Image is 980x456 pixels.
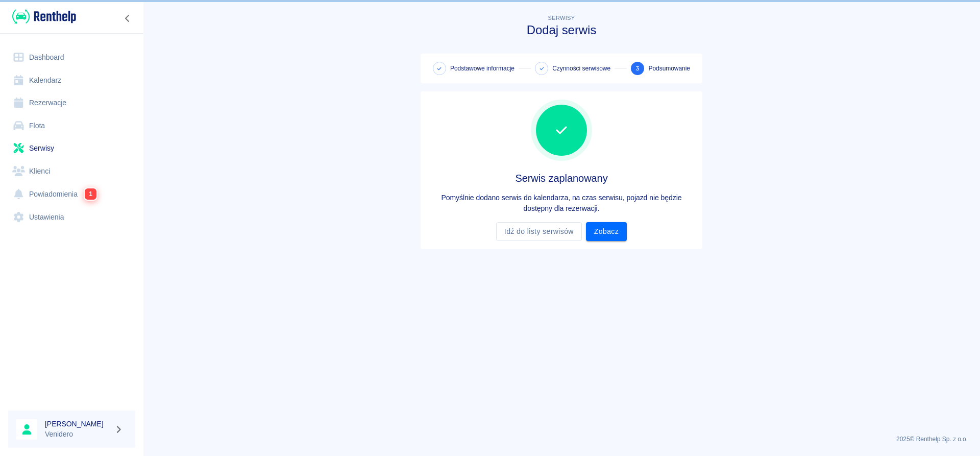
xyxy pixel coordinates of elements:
button: Zwiń nawigację [120,12,135,25]
span: Serwisy [548,15,575,21]
img: Renthelp logo [12,8,76,25]
h4: Serwis zaplanowany [429,172,694,184]
a: Serwisy [8,137,135,160]
span: Podsumowanie [648,64,690,73]
a: Flota [8,114,135,137]
a: Ustawienia [8,206,135,229]
span: Czynności serwisowe [552,64,610,73]
a: Klienci [8,160,135,183]
h3: Dodaj serwis [421,23,702,37]
a: Rezerwacje [8,91,135,114]
a: Powiadomienia1 [8,182,135,206]
a: Renthelp logo [8,8,76,25]
span: 3 [635,63,640,74]
p: Pomyślnie dodano serwis do kalendarza, na czas serwisu, pojazd nie będzie dostępny dla rezerwacji. [429,193,694,214]
a: Zobacz [586,222,627,241]
a: Dashboard [8,46,135,69]
p: 2025 © Renthelp Sp. z o.o. [155,435,968,444]
p: Venidero [45,429,110,440]
span: 1 [85,188,96,200]
a: Idź do listy serwisów [496,222,582,241]
h6: [PERSON_NAME] [45,419,110,429]
span: Podstawowe informacje [450,64,514,73]
a: Kalendarz [8,69,135,92]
